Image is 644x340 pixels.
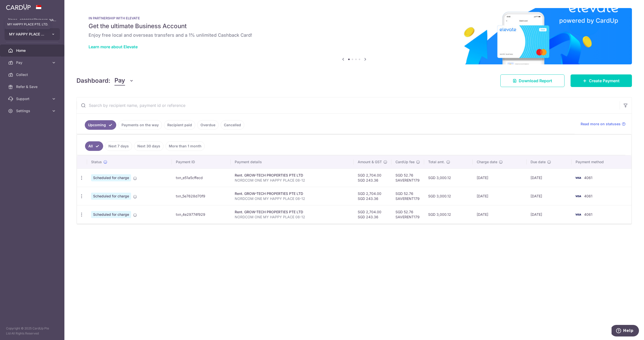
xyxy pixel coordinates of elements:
h5: Get the ultimate Business Account [89,22,620,30]
td: [DATE] [473,205,526,224]
td: SGD 52.76 SAVERENT179 [391,187,424,205]
button: Pay [114,76,134,86]
td: SGD 2,704.00 SGD 243.36 [354,168,391,187]
td: SGD 3,000.12 [424,187,473,205]
td: SGD 3,000.12 [424,168,473,187]
h6: Enjoy free local and overseas transfers and a 1% unlimited Cashback Card! [89,32,620,38]
p: NORDCOM ONE MY HAPPY PLACE 08-12 [235,178,350,183]
img: Bank Card [573,211,583,218]
span: Due date [531,159,546,164]
th: Payment method [572,155,631,168]
td: SGD 2,704.00 SGD 243.36 [354,205,391,224]
span: Scheduled for charge [91,193,131,200]
td: SGD 52.76 SAVERENT179 [391,168,424,187]
td: [DATE] [527,205,572,224]
a: Download Report [500,74,565,87]
a: Payments on the way [118,120,162,130]
td: txn_e51a5cffecd [172,168,231,187]
img: Bank Card [573,175,583,181]
a: Cancelled [221,120,244,130]
span: Refer & Save [16,84,49,89]
span: Status [91,159,102,164]
span: Collect [16,72,49,77]
img: Bank Card [573,193,583,199]
h4: Dashboard: [76,76,110,85]
input: Search by recipient name, payment id or reference [77,97,620,113]
td: SGD 2,704.00 SGD 243.36 [354,187,391,205]
a: All [85,141,103,151]
a: Next 30 days [134,141,164,151]
td: SGD 3,000.12 [424,205,473,224]
td: [DATE] [473,168,526,187]
span: 4061 [584,176,592,180]
img: CardUp [6,4,31,10]
div: Rent. GROW-TECH PROPERTIES PTE LTD [235,209,350,215]
span: Support [16,96,49,101]
a: More than 1 month [166,141,205,151]
a: Upcoming [85,120,116,130]
span: Download Report [519,78,552,84]
a: Create Payment [571,74,632,87]
span: Settings [16,108,49,113]
span: Pay [16,60,49,65]
td: [DATE] [527,168,572,187]
div: MY HAPPY PLACE PTE. LTD. [5,20,50,29]
p: NORDCOM ONE MY HAPPY PLACE 08-12 [235,215,350,220]
div: Rent. GROW-TECH PROPERTIES PTE LTD [235,191,350,196]
span: Scheduled for charge [91,211,131,218]
span: Create Payment [589,78,620,84]
a: Recipient paid [164,120,195,130]
img: Renovation banner [76,8,632,64]
span: MY HAPPY PLACE PTE. LTD. [9,32,46,37]
span: Read more on statuses [581,121,621,126]
td: txn_4e29774f929 [172,205,231,224]
button: MY HAPPY PLACE PTE. LTD.MY HAPPY PLACE PTE. LTD. [5,28,60,40]
div: Rent. GROW-TECH PROPERTIES PTE LTD [235,173,350,178]
span: Amount & GST [358,159,382,164]
a: Learn more about Elevate [89,44,138,49]
span: 4061 [584,212,592,217]
span: CardUp fee [395,159,415,164]
a: Next 7 days [105,141,132,151]
span: Total amt. [428,159,445,164]
td: txn_5e7628d70f9 [172,187,231,205]
td: [DATE] [473,187,526,205]
span: 4061 [584,194,592,198]
span: Scheduled for charge [91,174,131,181]
p: IN PARTNERSHIP WITH ELEVATE [89,16,620,20]
th: Payment details [231,155,354,168]
span: Pay [114,76,125,86]
iframe: Opens a widget where you can find more information [612,325,639,337]
td: [DATE] [527,187,572,205]
a: Overdue [197,120,219,130]
a: Read more on statuses [581,121,626,126]
p: NORDCOM ONE MY HAPPY PLACE 08-12 [235,196,350,201]
td: SGD 52.76 SAVERENT179 [391,205,424,224]
span: Charge date [477,159,497,164]
th: Payment ID [172,155,231,168]
span: Home [16,48,49,53]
